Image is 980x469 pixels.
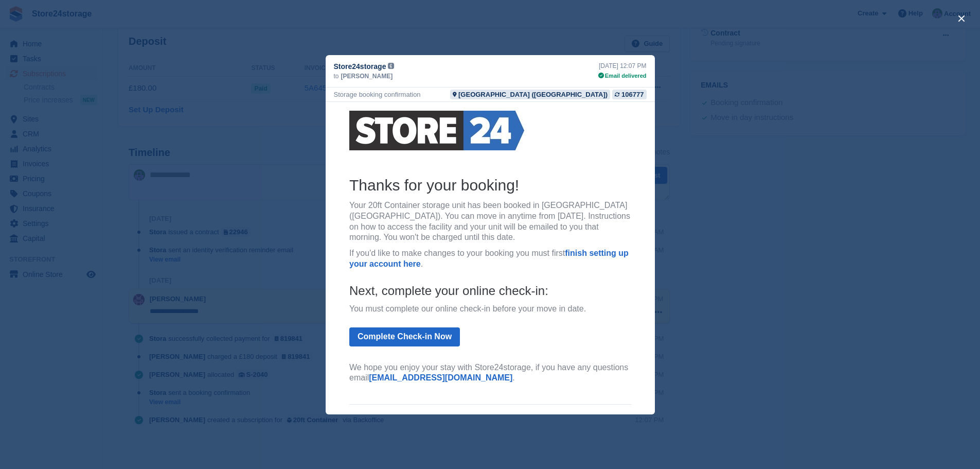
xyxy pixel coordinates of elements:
[458,90,608,99] div: [GEOGRAPHIC_DATA] ([GEOGRAPHIC_DATA])
[24,181,306,197] h4: Next, complete your online check-in:
[612,90,646,99] a: 106777
[621,90,644,99] div: 106777
[334,90,421,99] div: Storage booking confirmation
[43,271,187,280] a: [EMAIL_ADDRESS][DOMAIN_NAME]
[24,147,303,166] a: finish setting up your account here
[334,72,339,81] span: to
[598,72,647,80] div: Email delivered
[24,202,306,213] p: You must complete our online check-in before your move in date.
[24,146,306,168] p: If you'd like to make changes to your booking you must first .
[24,225,134,245] a: Complete Check-in Now
[598,61,647,71] div: [DATE] 12:07 PM
[953,10,970,27] button: close
[388,63,394,69] img: icon-info-grey-7440780725fd019a000dd9b08b2336e03edf1995a4989e88bcd33f0948082b44.svg
[334,61,386,72] span: Store24storage
[24,98,306,141] p: Your 20ft Container storage unit has been booked in [GEOGRAPHIC_DATA] ([GEOGRAPHIC_DATA]). You ca...
[450,90,610,99] a: [GEOGRAPHIC_DATA] ([GEOGRAPHIC_DATA])
[24,9,199,48] img: Store24storage Logo
[341,72,393,81] span: [PERSON_NAME]
[24,260,306,282] p: We hope you enjoy your stay with Store24storage, if you have any questions email .
[24,73,306,93] h2: Thanks for your booking!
